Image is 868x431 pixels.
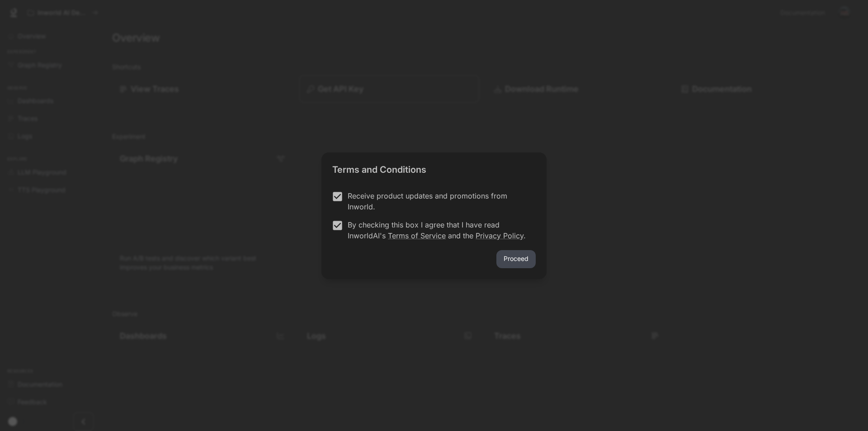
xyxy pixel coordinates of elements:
h2: Terms and Conditions [321,152,547,183]
p: Receive product updates and promotions from Inworld. [348,190,528,212]
p: By checking this box I agree that I have read InworldAI's and the . [348,219,528,241]
a: Privacy Policy [476,231,524,240]
button: Proceed [496,250,536,268]
a: Terms of Service [388,231,446,240]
